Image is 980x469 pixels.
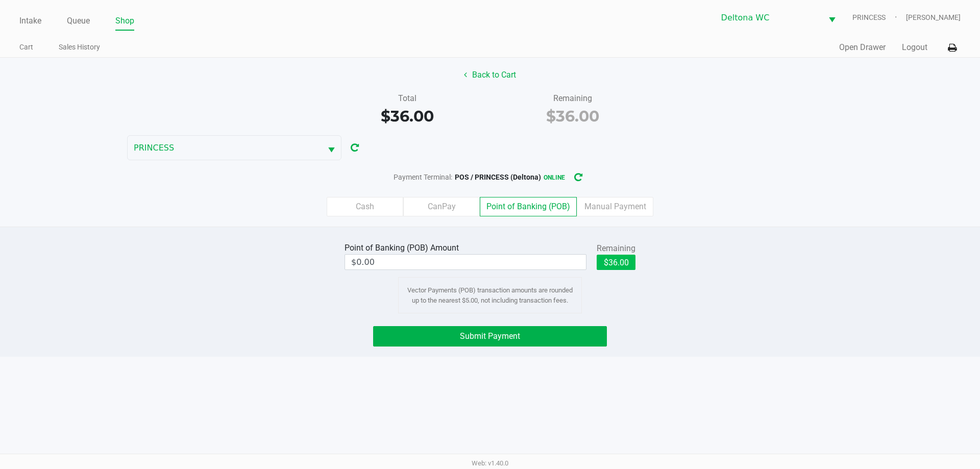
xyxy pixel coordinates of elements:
div: Point of Banking (POB) Amount [345,242,463,254]
a: Intake [19,14,41,28]
a: Sales History [59,41,100,54]
a: Shop [115,14,134,28]
div: Total [332,92,482,105]
button: Logout [902,41,927,54]
div: $36.00 [498,105,648,128]
span: POS / PRINCESS (Deltona) [455,173,541,181]
span: Deltona WC [721,12,816,24]
button: Open Drawer [839,41,886,54]
div: Vector Payments (POB) transaction amounts are rounded up to the nearest $5.00, not including tran... [398,277,582,313]
div: Remaining [498,92,648,105]
span: PRINCESS [852,12,906,23]
button: Select [822,6,842,30]
span: Payment Terminal: [394,173,452,181]
span: PRINCESS [134,142,315,154]
button: Select [322,136,341,160]
a: Cart [19,41,33,54]
label: Point of Banking (POB) [480,197,577,216]
label: Manual Payment [577,197,653,216]
span: Web: v1.40.0 [472,459,508,467]
label: Cash [327,197,403,216]
span: Submit Payment [460,331,520,341]
button: Back to Cart [457,65,523,85]
label: CanPay [403,197,480,216]
div: $36.00 [332,105,482,128]
span: [PERSON_NAME] [906,12,961,23]
span: online [544,174,565,181]
button: Submit Payment [373,326,607,347]
div: Remaining [597,242,635,255]
button: $36.00 [597,255,635,270]
a: Queue [67,14,90,28]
